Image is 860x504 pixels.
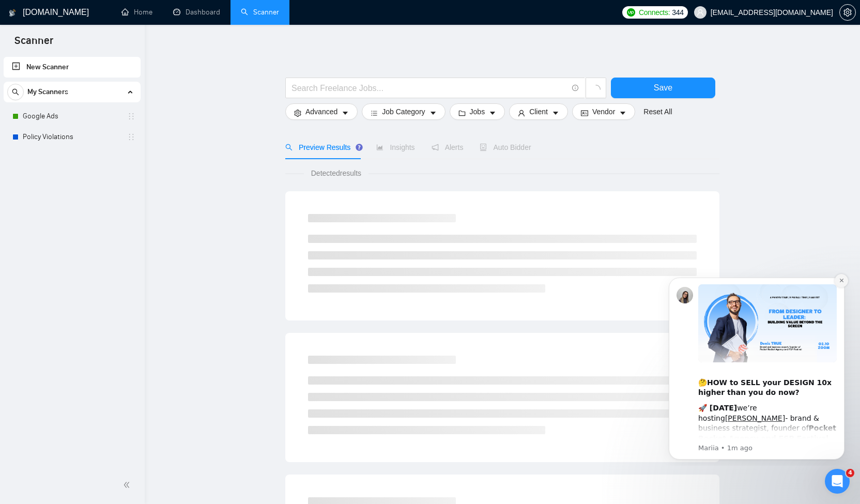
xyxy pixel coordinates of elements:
a: dashboardDashboard [173,8,220,17]
span: caret-down [342,109,349,117]
div: Tooltip anchor [355,143,364,152]
span: Jobs [470,106,485,117]
span: robot [480,144,487,151]
button: search [7,84,24,100]
span: idcard [581,109,588,117]
span: notification [432,144,439,151]
span: user [518,109,525,117]
span: user [697,9,704,16]
span: My Scanners [27,82,68,102]
a: homeHome [121,8,152,17]
span: caret-down [489,109,496,117]
li: My Scanners [4,82,141,147]
span: setting [840,8,855,17]
span: Connects: [639,7,670,18]
button: barsJob Categorycaret-down [362,103,445,120]
span: Scanner [6,33,62,55]
iframe: Intercom notifications message [653,268,860,466]
span: loading [591,85,601,94]
a: Google Ads [23,106,121,127]
img: upwork-logo.png [627,8,635,17]
button: Save [611,78,715,98]
span: setting [294,109,301,117]
button: setting [839,4,856,21]
span: caret-down [619,109,626,117]
span: 4 [846,469,854,477]
span: Detected results [304,167,368,179]
span: Client [529,106,548,117]
span: area-chart [376,144,383,151]
span: 344 [672,7,683,18]
span: holder [127,112,135,120]
span: folder [458,109,466,117]
a: Policy Violations [23,127,121,147]
span: Preview Results [285,143,360,151]
a: searchScanner [241,8,279,17]
span: caret-down [429,109,437,117]
span: Job Category [382,106,425,117]
span: search [285,144,293,151]
span: bars [371,109,378,117]
span: Auto Bidder [480,143,531,151]
button: userClientcaret-down [509,103,568,120]
img: logo [9,5,16,21]
span: double-left [123,480,133,490]
a: Reset All [643,106,672,117]
span: Alerts [432,143,464,151]
button: idcardVendorcaret-down [572,103,635,120]
button: settingAdvancedcaret-down [285,103,358,120]
span: Advanced [305,106,337,117]
span: Insights [376,143,414,151]
span: caret-down [552,109,559,117]
input: Search Freelance Jobs... [291,82,567,95]
a: New Scanner [12,57,132,78]
a: setting [839,8,856,17]
span: info-circle [572,85,579,91]
li: New Scanner [4,57,141,78]
span: holder [127,133,135,141]
span: Vendor [592,106,615,117]
button: folderJobscaret-down [450,103,505,120]
span: Save [654,81,672,94]
span: search [8,88,23,96]
iframe: Intercom live chat [825,469,850,494]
